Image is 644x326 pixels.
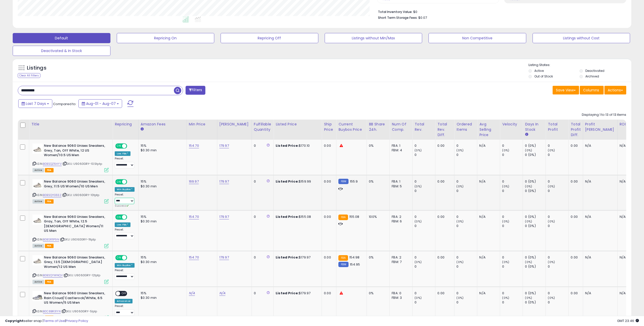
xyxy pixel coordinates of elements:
div: Current Buybox Price [338,122,365,132]
div: 0.00 [324,179,332,184]
div: 15% [141,215,183,219]
button: Actions [604,86,626,94]
div: FBA: 0 [392,291,408,296]
div: ROI [620,122,638,127]
div: ASIN: [32,255,109,283]
small: (0%) [548,260,555,264]
span: Success [115,204,129,208]
span: | SKU: U9060GRY-10.5tptp [62,162,102,166]
span: 2025-08-16 23:46 GMT [617,318,639,323]
button: Aug-01 - Aug-07 [78,99,122,108]
div: 0 [415,179,435,184]
div: 15% [141,291,183,296]
span: Compared to: [53,102,76,106]
div: 0 [548,291,568,296]
button: Listings without Min/Max [325,33,422,43]
div: N/A [585,255,614,260]
img: Profile image for Keirth [10,80,21,90]
span: ON [116,144,122,148]
b: Listed Price: [276,143,299,148]
div: 0 (0%) [525,143,546,148]
div: $179.97 [276,255,318,260]
a: 154.70 [189,255,199,260]
a: N/A [219,291,225,296]
div: 0 (0%) [525,291,546,296]
div: 0 [502,300,523,305]
button: Deactivated & In Stock [13,46,110,56]
a: N/A [189,291,195,296]
div: 0 [502,255,523,260]
a: Terms of Use [43,318,65,323]
div: Profile image for KeirthYou can change the title of the preset, for instance. AI+win bb 12 hrs AI... [5,76,96,95]
button: Default [13,33,110,43]
b: New Balance 9060 Unisex Sneakers, Grey, 13.5 [DEMOGRAPHIC_DATA] Women/12 US Men [44,255,106,271]
a: B0BSQYG552 [43,193,61,197]
div: 0 [548,215,568,219]
div: Avg Selling Price [479,122,498,138]
div: Velocity [502,122,521,127]
span: | SKU: U9060GRY-11tptp [60,237,96,241]
small: (0%) [548,219,555,223]
a: 179.97 [219,179,229,184]
img: 31lfaaFQWLL._SL40_.jpg [32,255,43,265]
div: 0.00 [437,215,450,219]
div: 0 [456,255,477,260]
div: $0.30 min [141,260,183,264]
label: Out of Stock [534,74,553,78]
span: FBA [45,199,54,204]
div: N/A [585,143,614,148]
div: 0 [502,153,523,157]
div: 0 (0%) [525,153,546,157]
div: 0.00 [437,291,450,296]
span: Aug-01 - Aug-07 [86,101,116,106]
div: N/A [620,291,636,296]
a: B0C8BR31YN [43,309,61,314]
label: Deactivated [585,69,604,73]
div: $0.30 min [141,219,183,224]
div: 0 [415,300,435,305]
h5: Listings [27,64,46,72]
small: (0%) [415,219,422,223]
a: B0BSQZ6HYV [43,162,62,166]
a: 179.97 [219,214,229,219]
div: Win BuyBox * [115,187,135,192]
div: N/A [620,255,636,260]
div: N/A [479,255,496,260]
div: 0.00 [571,215,579,219]
div: 0.00 [437,179,450,184]
button: Messages [34,158,68,179]
div: 0 [502,224,523,228]
span: FBA [45,244,54,248]
a: B0BSR11P9N [43,237,59,242]
div: 0 [415,255,435,260]
div: 0 [415,224,435,228]
div: Recent messageProfile image for KeirthYou can change the title of the preset, for instance. AI+wi... [5,68,96,95]
div: FBA: 2 [392,255,408,260]
div: Yo-Yo Repricing Rule [10,155,85,160]
div: 0% [369,179,386,184]
div: 0 [415,215,435,219]
small: (0%) [548,148,555,152]
b: New Balance 9060 Unisex Sneakers, Gray, Tan, Off White, 12.5 [DEMOGRAPHIC_DATA] Women/11 US Men [44,215,106,235]
div: 0 [456,143,477,148]
span: Search for help [10,119,41,124]
small: (0%) [456,296,464,300]
span: All listings currently available for purchase on Amazon [32,244,44,248]
div: 0.00 [571,179,579,184]
div: 0 (0%) [525,300,546,305]
button: Search for help [7,116,94,126]
div: 15% [141,143,183,148]
div: 0 [502,143,523,148]
div: $159.99 [276,179,318,184]
button: Columns [580,86,604,94]
div: ASIN: [32,179,109,203]
small: Amazon Fees. [141,127,144,132]
small: (0%) [525,148,532,152]
div: 0 [456,153,477,157]
div: Low. FBA * [115,151,130,156]
div: Listed Price [276,122,320,127]
div: 0.00 [437,143,450,148]
span: OFF [126,255,135,260]
span: All listings currently available for purchase on Amazon [32,199,44,204]
div: 0% [369,291,386,296]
